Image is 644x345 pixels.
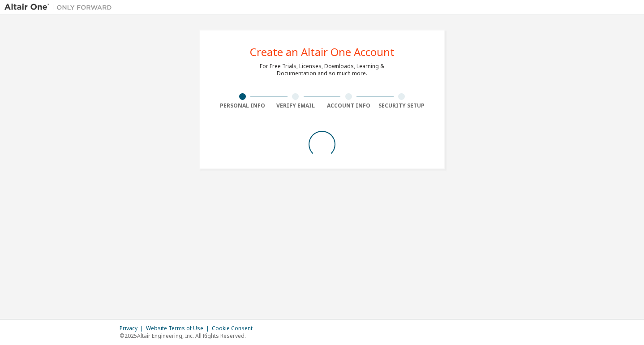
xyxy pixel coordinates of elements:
[216,102,269,109] div: Personal Info
[260,63,384,77] div: For Free Trials, Licenses, Downloads, Learning & Documentation and so much more.
[212,325,258,332] div: Cookie Consent
[146,325,212,332] div: Website Terms of Use
[120,325,146,332] div: Privacy
[120,332,258,340] p: © 2025 Altair Engineering, Inc. All Rights Reserved.
[4,3,116,12] img: Altair One
[269,102,322,109] div: Verify Email
[375,102,429,109] div: Security Setup
[250,47,395,57] div: Create an Altair One Account
[322,102,375,109] div: Account Info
